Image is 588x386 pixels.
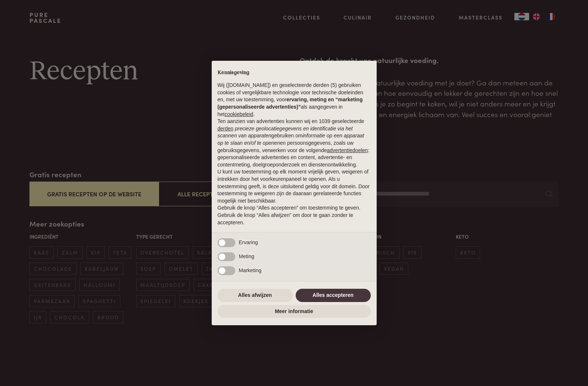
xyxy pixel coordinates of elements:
p: Gebruik de knop “Alles accepteren” om toestemming te geven. Gebruik de knop “Alles afwijzen” om d... [218,204,371,226]
h2: Kennisgeving [218,70,371,76]
button: Alles accepteren [296,289,371,302]
em: precieze geolocatiegegevens en identificatie via het scannen van apparaten [218,126,353,139]
span: Ervaring [239,239,258,245]
p: Wij ([DOMAIN_NAME]) en geselecteerde derden (5) gebruiken cookies of vergelijkbare technologie vo... [218,82,371,118]
p: U kunt uw toestemming op elk moment vrijelijk geven, weigeren of intrekken door het voorkeurenpan... [218,168,371,204]
span: Marketing [239,267,261,273]
button: Meer informatie [218,305,371,318]
button: advertentiedoelen [327,147,368,154]
em: informatie op een apparaat op te slaan en/of te openen [218,133,365,146]
button: derden [218,125,234,133]
a: cookiebeleid [225,111,253,117]
button: Alles afwijzen [218,289,293,302]
strong: ervaring, meting en “marketing (gepersonaliseerde advertenties)” [218,96,363,110]
p: Ten aanzien van advertenties kunnen wij en 1039 geselecteerde gebruiken om en persoonsgegevens, z... [218,118,371,168]
span: Meting [239,253,254,259]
